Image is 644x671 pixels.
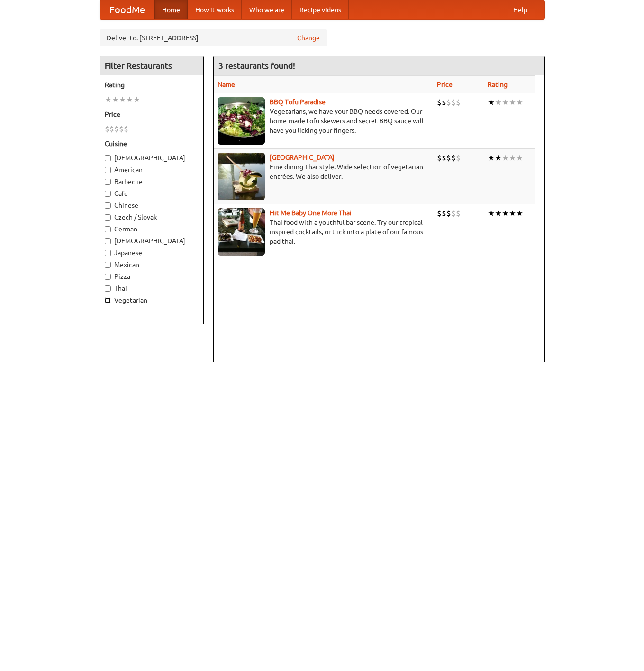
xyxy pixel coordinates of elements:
[105,201,199,210] label: Chinese
[506,0,535,19] a: Help
[218,81,235,88] a: Name
[297,33,320,43] a: Change
[112,94,119,105] li: ★
[442,153,446,163] li: $
[105,212,199,222] label: Czech / Slovak
[105,155,111,161] input: [DEMOGRAPHIC_DATA]
[105,139,199,148] h5: Cuisine
[154,0,188,19] a: Home
[218,107,430,135] p: Vegetarians, we have your BBQ needs covered. Our home-made tofu skewers and secret BBQ sauce will...
[188,0,242,19] a: How it works
[100,29,327,46] div: Deliver to: [STREET_ADDRESS]
[516,97,523,108] li: ★
[105,179,111,185] input: Barbecue
[105,284,199,293] label: Thai
[100,56,203,75] h4: Filter Restaurants
[446,208,451,219] li: $
[218,218,430,246] p: Thai food with a youthful bar scene. Try our tropical inspired cocktails, or tuck into a plate of...
[442,97,446,108] li: $
[126,94,133,105] li: ★
[488,97,495,108] li: ★
[509,153,516,163] li: ★
[242,0,292,19] a: Who we are
[133,94,140,105] li: ★
[114,124,119,134] li: $
[270,98,326,106] a: BBQ Tofu Paradise
[502,208,509,219] li: ★
[105,167,111,173] input: American
[105,250,111,256] input: Japanese
[105,110,199,119] h5: Price
[105,124,109,134] li: $
[105,94,112,105] li: ★
[105,189,199,198] label: Cafe
[270,209,352,217] a: Hit Me Baby One More Thai
[442,208,446,219] li: $
[105,80,199,90] h5: Rating
[105,238,111,244] input: [DEMOGRAPHIC_DATA]
[105,191,111,197] input: Cafe
[502,153,509,163] li: ★
[105,260,199,269] label: Mexican
[270,154,335,161] a: [GEOGRAPHIC_DATA]
[105,165,199,175] label: American
[509,208,516,219] li: ★
[124,124,128,134] li: $
[451,208,456,219] li: $
[218,153,265,200] img: satay.jpg
[488,208,495,219] li: ★
[100,0,154,19] a: FoodMe
[105,248,199,257] label: Japanese
[456,153,461,163] li: $
[105,285,111,292] input: Thai
[446,153,451,163] li: $
[119,94,126,105] li: ★
[495,208,502,219] li: ★
[218,61,295,70] ng-pluralize: 3 restaurants found!
[119,124,124,134] li: $
[516,208,523,219] li: ★
[456,97,461,108] li: $
[495,153,502,163] li: ★
[109,124,114,134] li: $
[105,297,111,303] input: Vegetarian
[105,295,199,305] label: Vegetarian
[218,97,265,145] img: tofuparadise.jpg
[105,226,111,232] input: German
[509,97,516,108] li: ★
[105,153,199,163] label: [DEMOGRAPHIC_DATA]
[437,208,442,219] li: $
[292,0,349,19] a: Recipe videos
[516,153,523,163] li: ★
[105,274,111,280] input: Pizza
[456,208,461,219] li: $
[437,153,442,163] li: $
[105,202,111,209] input: Chinese
[105,236,199,246] label: [DEMOGRAPHIC_DATA]
[488,153,495,163] li: ★
[218,162,430,181] p: Fine dining Thai-style. Wide selection of vegetarian entrées. We also deliver.
[488,81,508,88] a: Rating
[437,97,442,108] li: $
[105,224,199,234] label: German
[451,153,456,163] li: $
[105,262,111,268] input: Mexican
[495,97,502,108] li: ★
[218,208,265,256] img: babythai.jpg
[451,97,456,108] li: $
[502,97,509,108] li: ★
[105,177,199,186] label: Barbecue
[105,214,111,221] input: Czech / Slovak
[105,272,199,281] label: Pizza
[437,81,453,88] a: Price
[446,97,451,108] li: $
